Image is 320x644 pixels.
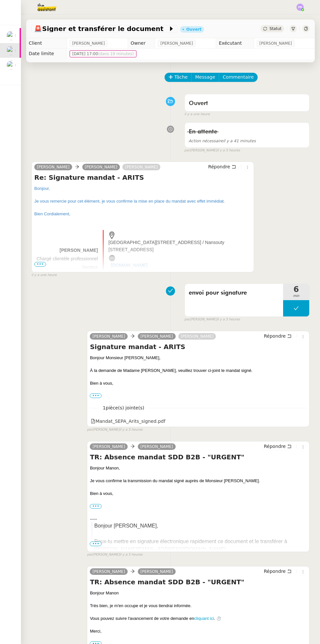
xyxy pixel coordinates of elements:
div: Bonjour, [34,185,251,192]
div: Bonjour Manon, [90,465,307,471]
span: il y a une heure [184,112,210,117]
div: Très bien, je m'en occupe et je vous tiendrai informée. [90,603,307,609]
img: world_22x22.gif [108,254,116,262]
span: Action nécessaire [189,139,223,143]
img: localisation_22x22.gif [108,232,116,239]
div: Bonjour [PERSON_NAME], Peux-tu mettre en signature électronique rapidement ce document et le tran... [94,522,307,553]
img: users%2FfjlNmCTkLiVoA3HQjY3GA5JXGxb2%2Favatar%2Fstarofservice_97480retdsc0392.png [7,31,16,40]
span: Tâche [174,73,188,81]
span: Ouvert [189,100,208,106]
span: (dans 19 minutes) [98,52,134,56]
div: ----- [90,516,307,522]
img: users%2FfjlNmCTkLiVoA3HQjY3GA5JXGxb2%2Favatar%2Fstarofservice_97480retdsc0392.png [7,61,16,70]
div: Ouvert [186,27,201,31]
span: [GEOGRAPHIC_DATA][STREET_ADDRESS] / Nansouty [STREET_ADDRESS] [108,240,224,252]
a: [PERSON_NAME] [90,444,128,450]
a: [PERSON_NAME] [82,164,120,170]
button: Répondre [262,332,294,340]
div: Bien à vous, [90,490,307,497]
td: Secteur [GEOGRAPHIC_DATA] [36,264,98,278]
a: [PERSON_NAME] [90,569,128,575]
span: 1 [98,404,149,412]
span: Commentaire [223,73,254,81]
div: À la demande de Madame [PERSON_NAME], veuillez trouver ci-joint le mandat signé. [90,367,307,374]
span: Répondre [264,443,286,450]
a: [PERSON_NAME] [34,164,72,170]
span: [DATE] 17:00 [72,51,134,57]
div: Je vous remercie pour cet élément, je vous confirme la mise en place du mandat avec effet immédiat. [34,198,251,205]
img: mail_22x22.gif [108,270,116,278]
span: min [283,293,309,299]
span: 🚨 [34,25,42,33]
a: [PERSON_NAME] [138,333,176,339]
button: Tâche [165,73,192,82]
div: Je vous confirme la transmission du mandat signé auprès de Monsieur [PERSON_NAME]. [90,478,307,484]
span: [PERSON_NAME] [60,248,98,253]
div: Bien à vous, [90,380,307,387]
h4: Re: Signature mandat - ARITS [34,173,251,182]
td: Client [26,38,67,49]
a: [PERSON_NAME] [122,164,160,170]
button: Répondre [262,568,294,575]
h4: TR: Absence mandat SDD B2B - "URGENT" [90,577,307,587]
span: [PERSON_NAME] [72,40,105,47]
button: Répondre [206,163,238,170]
td: Owner [128,38,155,49]
img: svg [296,4,304,11]
span: ••• [34,262,46,267]
small: [PERSON_NAME] [184,317,240,322]
span: ••• [90,542,102,546]
span: par [87,427,92,433]
td: Exécutant [216,38,254,49]
div: Merci, [90,628,307,635]
button: Commentaire [219,73,258,82]
span: pièce(s) jointe(s) [106,405,144,410]
span: Répondre [264,333,286,339]
div: Bonjour Manon [90,590,307,596]
td: Chargé clientèle professionnel [36,255,98,262]
span: par [184,317,190,322]
span: envoi pour signature [189,288,279,298]
span: [PERSON_NAME] [160,40,193,47]
span: [PERSON_NAME] [259,40,292,47]
span: il y a 5 heures [120,552,143,558]
td: Date limite [26,49,67,59]
small: [PERSON_NAME] [87,427,142,433]
a: [PERSON_NAME] [178,333,216,339]
h4: Signature mandat - ARITS [90,342,307,351]
a: [DOMAIN_NAME] [111,263,148,268]
label: ••• [90,393,102,398]
span: Statut [269,26,281,31]
span: Répondre [264,568,286,575]
a: cliquant ici [194,616,214,621]
span: par [87,552,92,558]
div: Vous pouvez suivre l'avancement de votre demande en . ⏱️ [90,615,307,622]
small: [PERSON_NAME] [184,148,240,153]
div: Bonjour Monsieur [PERSON_NAME], [90,355,307,361]
span: 6 [283,285,309,293]
span: par [184,148,190,153]
span: il y a 41 minutes [189,139,256,143]
span: il y a 5 heures [217,148,240,153]
span: il y a 5 heures [217,317,240,322]
a: [PERSON_NAME] [138,569,176,575]
img: users%2FQNmrJKjvCnhZ9wRJPnUNc9lj8eE3%2Favatar%2F5ca36b56-0364-45de-a850-26ae83da85f1 [7,46,16,55]
span: Répondre [208,163,230,170]
span: il y a 5 heures [120,427,143,433]
button: Message [191,73,219,82]
h4: TR: Absence mandat SDD B2B - "URGENT" [90,452,307,462]
button: Répondre [262,443,294,450]
div: Mandat_SEPA_Arits_signed.pdf [91,418,165,425]
span: En attente [189,129,217,135]
div: Bien Cordialement, [34,211,251,217]
span: Signer et transférer le document [34,25,168,32]
span: Message [195,73,215,81]
span: il y a une heure [31,272,57,278]
small: [PERSON_NAME] [87,552,142,558]
a: [PERSON_NAME] [138,444,176,450]
label: ••• [90,504,102,509]
a: [PERSON_NAME] [90,333,128,339]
